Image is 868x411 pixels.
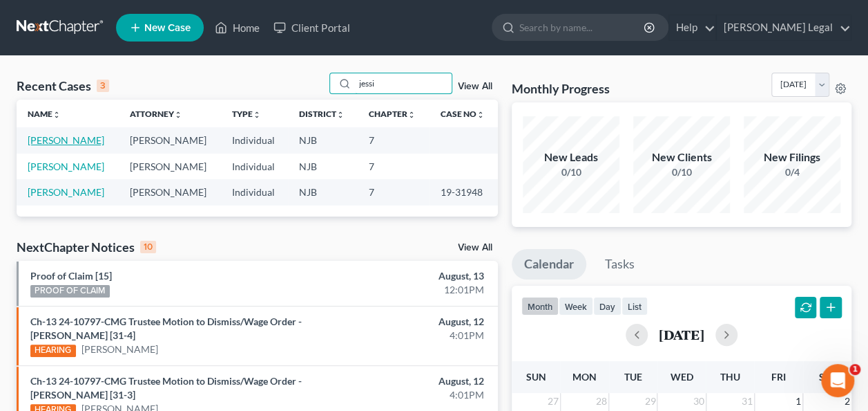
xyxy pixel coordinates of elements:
a: Nameunfold_more [28,109,61,119]
td: 7 [358,179,429,205]
span: 1 [794,393,802,410]
a: [PERSON_NAME] [28,134,104,146]
div: New Filings [744,149,840,165]
div: 0/10 [523,165,619,179]
button: month [521,297,559,316]
a: Client Portal [267,15,356,40]
h3: Monthly Progress [512,80,610,97]
span: Fri [771,371,786,383]
td: [PERSON_NAME] [119,179,221,205]
div: 12:01PM [342,283,484,297]
div: August, 12 [342,374,484,388]
a: View All [458,243,492,253]
i: unfold_more [336,111,345,119]
i: unfold_more [476,111,485,119]
td: [PERSON_NAME] [119,154,221,179]
input: Search by name... [519,15,646,40]
button: week [559,297,593,316]
td: 19-31948 [430,179,498,205]
a: Chapterunfold_more [369,109,416,119]
h2: [DATE] [659,327,704,342]
a: View All [458,82,492,91]
div: PROOF OF CLAIM [30,285,110,298]
a: Districtunfold_more [299,109,345,119]
iframe: Intercom live chat [821,364,854,397]
a: Tasks [592,249,647,280]
input: Search by name... [355,73,452,93]
div: NextChapter Notices [17,239,156,255]
span: 30 [692,393,706,410]
td: NJB [288,154,358,179]
div: New Leads [523,149,619,165]
div: August, 12 [342,315,484,329]
span: Wed [670,371,693,383]
td: 7 [358,127,429,153]
button: list [621,297,648,316]
div: 4:01PM [342,329,484,342]
a: Typeunfold_more [232,109,261,119]
a: Ch-13 24-10797-CMG Trustee Motion to Dismiss/Wage Order - [PERSON_NAME] [31-4] [30,316,302,341]
td: Individual [221,127,288,153]
div: Recent Cases [17,77,109,94]
a: [PERSON_NAME] [28,161,104,172]
a: [PERSON_NAME] [28,186,104,198]
span: Sat [818,371,836,383]
i: unfold_more [174,111,182,119]
span: Mon [572,371,597,383]
span: Tue [624,371,642,383]
span: 28 [595,393,608,410]
span: 31 [740,393,754,410]
div: 0/4 [744,165,840,179]
div: 4:01PM [342,388,484,402]
i: unfold_more [52,111,61,119]
span: Sun [526,371,546,383]
td: NJB [288,127,358,153]
div: HEARING [30,345,76,357]
a: [PERSON_NAME] Legal [717,15,851,40]
a: Home [208,15,267,40]
td: Individual [221,154,288,179]
a: Attorneyunfold_more [130,109,182,119]
div: August, 13 [342,269,484,283]
a: Case Nounfold_more [441,109,485,119]
div: 3 [97,80,109,92]
i: unfold_more [407,111,416,119]
button: day [593,297,621,316]
td: Individual [221,179,288,205]
span: 1 [849,364,860,375]
td: [PERSON_NAME] [119,127,221,153]
span: 29 [643,393,657,410]
div: New Clients [633,149,730,165]
span: New Case [144,23,191,33]
a: Ch-13 24-10797-CMG Trustee Motion to Dismiss/Wage Order - [PERSON_NAME] [31-3] [30,375,302,401]
a: Proof of Claim [15] [30,270,112,282]
span: Thu [720,371,740,383]
td: 7 [358,154,429,179]
div: 10 [140,241,156,253]
div: 0/10 [633,165,730,179]
a: [PERSON_NAME] [81,342,158,356]
a: Calendar [512,249,586,280]
i: unfold_more [253,111,261,119]
a: Help [669,15,715,40]
td: NJB [288,179,358,205]
span: 27 [546,393,560,410]
span: 2 [843,393,851,410]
